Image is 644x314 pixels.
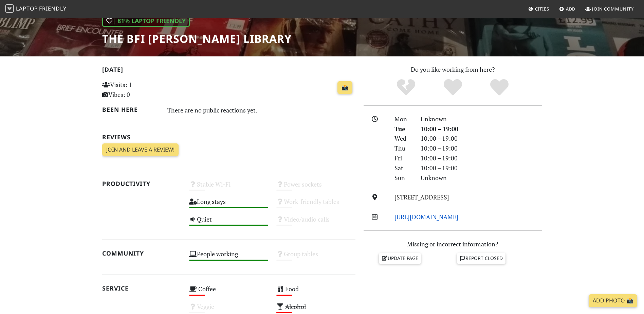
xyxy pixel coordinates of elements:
[337,81,352,94] a: 📸
[390,153,416,163] div: Fri
[272,214,360,231] div: Video/audio calls
[102,106,160,113] h2: Been here
[185,196,272,213] div: Long stays
[102,250,181,257] h2: Community
[39,5,66,12] span: Friendly
[526,3,552,15] a: Cities
[185,179,272,196] div: Stable Wi-Fi
[185,248,272,266] div: People working
[566,6,576,12] span: Add
[390,163,416,173] div: Sat
[272,179,360,196] div: Power sockets
[390,114,416,124] div: Mon
[198,285,216,293] s: Coffee
[379,253,421,263] a: Update page
[272,196,360,213] div: Work-friendly tables
[394,193,449,201] a: [STREET_ADDRESS]
[5,3,67,15] a: LaptopFriendly LaptopFriendly
[592,6,634,12] span: Join Community
[102,15,190,27] div: | 81% Laptop Friendly
[102,32,292,45] h1: The BFI [PERSON_NAME] Library
[535,6,549,12] span: Cities
[556,3,578,15] a: Add
[417,124,546,134] div: 10:00 – 19:00
[272,248,360,266] div: Group tables
[102,143,179,156] a: Join and leave a review!
[102,80,181,100] p: Visits: 1 Vibes: 0
[417,173,546,183] div: Unknown
[390,143,416,153] div: Thu
[394,213,458,221] a: [URL][DOMAIN_NAME]
[185,214,272,231] div: Quiet
[16,5,38,12] span: Laptop
[417,134,546,143] div: 10:00 – 19:00
[429,78,476,97] div: Yes
[583,3,637,15] a: Join Community
[476,78,523,97] div: Definitely!
[102,285,181,292] h2: Service
[167,105,355,116] div: There are no public reactions yet.
[457,253,506,263] a: Report closed
[417,163,546,173] div: 10:00 – 19:00
[383,78,429,97] div: No
[417,114,546,124] div: Unknown
[102,180,181,187] h2: Productivity
[417,153,546,163] div: 10:00 – 19:00
[364,65,542,74] p: Do you like working from here?
[285,285,299,293] s: Food
[390,173,416,183] div: Sun
[417,143,546,153] div: 10:00 – 19:00
[285,302,306,311] s: Alcohol
[364,239,542,249] p: Missing or incorrect information?
[102,134,355,141] h2: Reviews
[390,124,416,134] div: Tue
[390,134,416,143] div: Wed
[102,66,355,76] h2: [DATE]
[5,4,14,13] img: LaptopFriendly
